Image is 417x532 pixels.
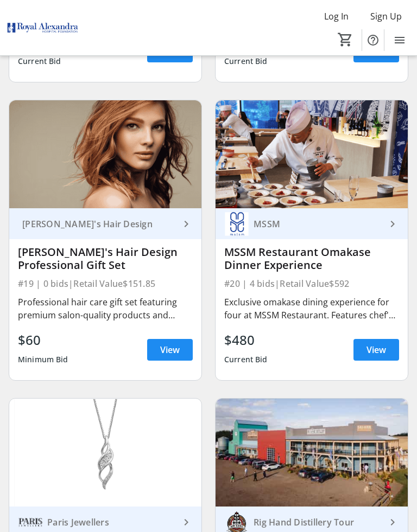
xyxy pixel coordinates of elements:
[7,8,79,48] img: Royal Alexandra Hospital Foundation's Logo
[216,399,408,507] img: Rig Hand Distillery Private Group Tour
[224,246,399,272] div: MSSM Restaurant Omakase Dinner Experience
[362,8,410,25] button: Sign Up
[362,29,384,51] button: Help
[315,8,357,25] button: Log In
[147,41,193,62] a: View
[224,296,399,322] div: Exclusive omakase dining experience for four at MSSM Restaurant. Features chef's selection tastin...
[224,211,249,236] img: MSSM
[216,208,408,239] a: MSSMMSSM
[324,10,349,23] span: Log In
[43,517,180,528] div: Paris Jewellers
[18,219,180,229] div: [PERSON_NAME]'s Hair Design
[389,29,410,51] button: Menu
[9,208,201,239] a: [PERSON_NAME]'s Hair Design
[160,343,180,356] span: View
[353,41,399,62] a: View
[18,52,61,71] div: Current Bid
[9,399,201,507] img: 0.4 Carat Diamond Silver Necklace
[9,100,201,208] img: Martini's Hair Design Professional Gift Set
[224,276,399,291] div: #20 | 4 bids | Retail Value $592
[249,219,386,229] div: MSSM
[224,350,268,369] div: Current Bid
[216,100,408,208] img: MSSM Restaurant Omakase Dinner Experience
[336,30,355,49] button: Cart
[18,350,68,369] div: Minimum Bid
[147,339,193,361] a: View
[386,516,399,529] mat-icon: keyboard_arrow_right
[18,296,193,322] div: Professional hair care gift set featuring premium salon-quality products and styling tools. Inclu...
[180,516,193,529] mat-icon: keyboard_arrow_right
[224,330,268,350] div: $480
[180,217,193,230] mat-icon: keyboard_arrow_right
[18,276,193,291] div: #19 | 0 bids | Retail Value $151.85
[224,52,268,71] div: Current Bid
[18,246,193,272] div: [PERSON_NAME]'s Hair Design Professional Gift Set
[249,517,386,528] div: Rig Hand Distillery Tour
[367,343,386,356] span: View
[370,10,402,23] span: Sign Up
[18,330,68,350] div: $60
[386,217,399,230] mat-icon: keyboard_arrow_right
[353,339,399,361] a: View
